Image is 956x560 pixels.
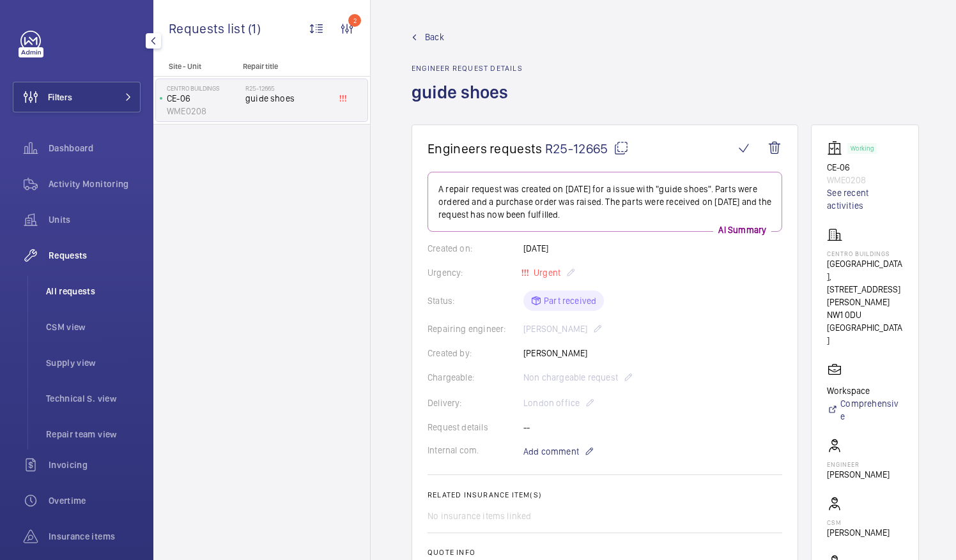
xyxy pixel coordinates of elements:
p: CE-06 [827,161,903,174]
p: Engineer [827,460,890,468]
span: Invoicing [49,458,141,471]
span: Dashboard [49,142,141,155]
p: Centro Buildings [827,250,903,257]
span: Supply view [46,356,141,369]
p: NW1 0DU [GEOGRAPHIC_DATA] [827,308,903,347]
button: Filters [13,82,141,112]
h2: R25-12665 [245,84,330,92]
span: Requests list [169,20,248,36]
p: AI Summary [713,223,771,236]
span: CSM view [46,321,141,333]
a: Comprehensive [827,397,903,423]
span: Repair team view [46,428,141,441]
span: All requests [46,285,141,298]
p: CE-06 [167,92,240,105]
p: Working [851,146,874,151]
span: Overtime [49,494,141,507]
h2: Engineer request details [412,64,523,73]
a: See recent activities [827,186,903,212]
span: Activity Monitoring [49,178,141,190]
p: A repair request was created on [DATE] for a issue with "guide shoes". Parts were ordered and a p... [438,183,771,221]
p: WME0208 [167,105,240,117]
p: CSM [827,518,890,526]
p: Centro Buildings [167,84,240,92]
span: Add comment [523,445,579,458]
span: Insurance items [49,530,141,543]
span: Requests [49,249,141,262]
span: Back [425,31,444,43]
p: Site - Unit [153,62,238,71]
p: [PERSON_NAME] [827,468,890,481]
h1: guide shoes [412,80,523,125]
span: Units [49,213,141,226]
p: Workspace [827,384,903,397]
p: Repair title [243,62,327,71]
span: Engineers requests [428,140,543,156]
p: [PERSON_NAME] [827,526,890,539]
span: R25-12665 [545,140,629,156]
span: Filters [48,91,72,103]
h2: Related insurance item(s) [428,490,782,499]
span: Technical S. view [46,392,141,405]
span: guide shoes [245,92,330,105]
p: [GEOGRAPHIC_DATA], [STREET_ADDRESS][PERSON_NAME] [827,257,903,308]
img: elevator.svg [827,140,847,156]
p: WME0208 [827,174,903,186]
h2: Quote info [428,548,782,557]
